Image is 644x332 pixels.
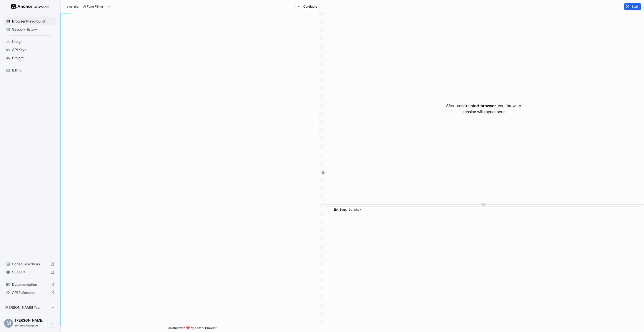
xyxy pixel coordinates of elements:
div: Browser Playground [4,17,56,25]
div: M [4,319,13,328]
div: Support [4,268,56,276]
p: After pressing , your browser session will appear here [446,103,521,115]
span: Browser Playground [12,19,54,24]
span: Project [12,55,54,60]
div: Project [4,54,56,62]
span: Documentation [12,282,48,287]
div: Usage [4,38,56,46]
button: Configure [296,3,320,10]
div: Schedule a demo [4,260,56,268]
span: start browser [471,103,496,108]
button: Start [624,3,641,10]
span: Mihnea Hanganu [15,318,43,322]
span: Session History [12,27,54,32]
div: Session History [4,25,56,33]
div: API Keys [4,46,56,54]
div: Billing [4,66,56,74]
span: Usage [12,39,54,44]
img: Anchor Logo [11,4,49,9]
div: API Reference [4,289,56,297]
span: Billing [12,68,54,73]
span: Support [12,270,48,275]
span: API Reference [12,290,48,295]
span: example: [67,5,79,9]
span: Powered with ❤️ by Anchor Browser [167,326,217,332]
span: Schedule a demo [12,262,48,267]
span: API Keys [12,47,54,52]
span: Start [632,5,639,9]
span: ​ [328,207,330,212]
button: Open menu [47,319,56,328]
span: No logs to show [334,208,361,212]
div: Documentation [4,280,56,289]
span: mihnea.hanganu@bridgebp.com [15,323,40,327]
